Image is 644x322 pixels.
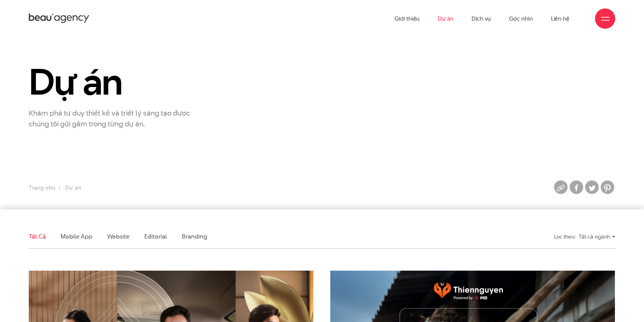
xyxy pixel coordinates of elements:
h1: Dự án [29,63,213,101]
div: Tất cả ngành [579,231,615,243]
a: Editorial [144,232,167,241]
a: Mobile app [61,232,92,241]
a: Tất cả [29,232,46,241]
p: Khám phá tư duy thiết kế và triết lý sáng tạo được chúng tôi gửi gắm trong từng dự án. [29,107,198,129]
a: Trang chủ [29,184,55,192]
div: Lọc theo: [554,231,575,243]
a: Website [107,232,129,241]
a: Branding [182,232,207,241]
